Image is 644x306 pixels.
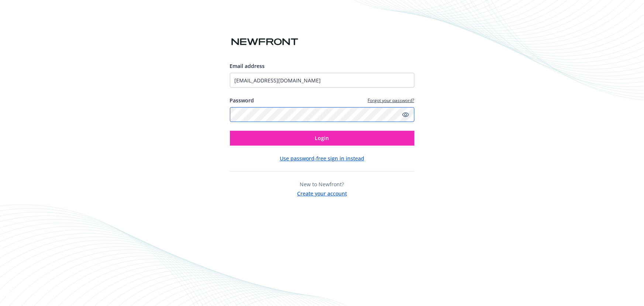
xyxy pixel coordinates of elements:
a: Forgot your password? [368,97,414,103]
button: Create your account [297,188,347,197]
span: Login [315,135,329,142]
span: Email address [230,62,265,69]
a: Show password [401,110,410,119]
span: New to Newfront? [300,181,344,188]
input: Enter your email [230,73,414,88]
label: Password [230,96,254,104]
button: Use password-free sign in instead [280,154,364,162]
button: Login [230,131,414,146]
img: Newfront logo [230,35,300,48]
input: Enter your password [230,107,414,122]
